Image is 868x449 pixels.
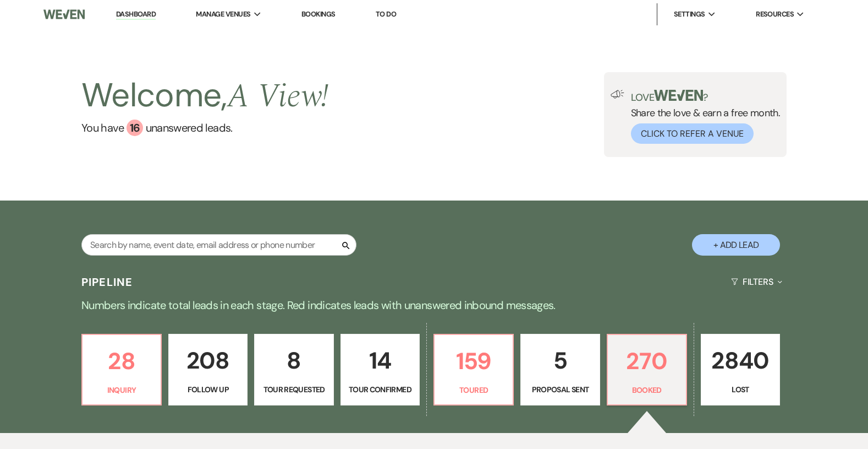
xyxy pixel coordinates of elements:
[624,90,781,144] div: Share the love & earn a free month.
[43,3,85,26] img: Weven Logo
[607,334,687,405] a: 270Booked
[340,334,420,405] a: 14Tour Confirmed
[168,334,248,405] a: 208Follow Up
[348,342,413,379] p: 14
[441,343,506,380] p: 159
[708,383,773,396] p: Lost
[614,343,679,380] p: 270
[116,9,156,20] a: Dashboard
[631,123,754,144] button: Click to Refer a Venue
[81,120,328,136] a: You have 16 unanswered leads.
[756,9,794,20] span: Resources
[38,296,830,314] p: Numbers indicate total leads in each stage. Red indicates leads with unanswered inbound messages.
[175,383,240,396] p: Follow Up
[81,334,162,405] a: 28Inquiry
[301,9,336,19] a: Bookings
[89,343,154,380] p: 28
[528,342,592,379] p: 5
[654,90,703,101] img: weven-logo-green.svg
[441,384,506,396] p: Toured
[433,334,514,405] a: 159Toured
[708,342,773,379] p: 2840
[376,9,396,19] a: To Do
[261,342,326,379] p: 8
[81,72,328,120] h2: Welcome,
[127,120,143,136] div: 16
[81,234,356,256] input: Search by name, event date, email address or phone number
[727,267,787,296] button: Filters
[227,71,329,122] span: A View !
[701,334,780,405] a: 2840Lost
[520,334,600,405] a: 5Proposal Sent
[611,90,624,99] img: loud-speaker-illustration.svg
[631,90,781,102] p: Love ?
[348,383,413,396] p: Tour Confirmed
[254,334,333,405] a: 8Tour Requested
[614,384,679,396] p: Booked
[261,383,326,396] p: Tour Requested
[692,234,780,256] button: + Add Lead
[89,384,154,396] p: Inquiry
[81,274,133,290] h3: Pipeline
[528,383,592,396] p: Proposal Sent
[175,342,240,379] p: 208
[196,9,250,20] span: Manage Venues
[674,9,705,20] span: Settings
